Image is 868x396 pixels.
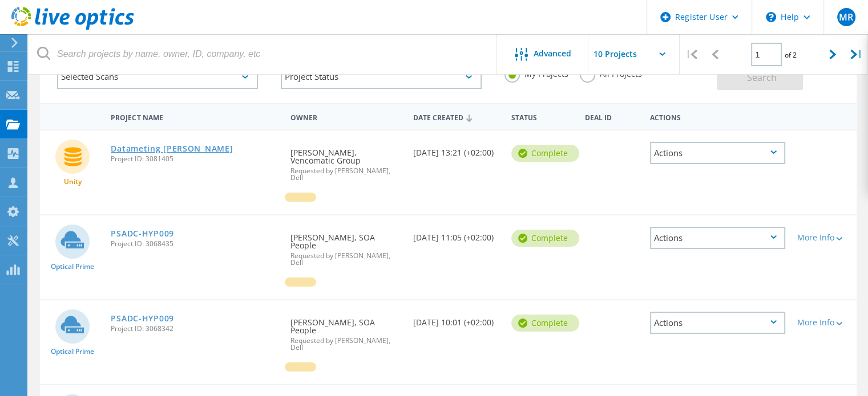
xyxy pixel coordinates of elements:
div: More Info [797,234,850,242]
span: Project ID: 3068435 [111,240,279,247]
span: MR [839,13,853,22]
div: [DATE] 13:21 (+02:00) [407,130,506,168]
div: Complete [511,315,579,332]
a: PSADC-HYP009 [111,230,173,238]
a: Datameting [PERSON_NAME] [111,145,233,153]
span: Advanced [534,50,571,58]
a: Live Optics Dashboard [11,24,134,32]
span: Optical Prime [51,263,94,270]
div: [PERSON_NAME], SOA People [285,215,407,277]
svg: \n [766,12,776,22]
div: More Info [797,319,850,326]
a: PSADC-HYP009 [111,315,173,322]
span: Project ID: 3081405 [111,156,279,162]
div: Actions [644,106,792,127]
input: Search projects by name, owner, ID, company, etc [29,34,498,74]
div: [DATE] 11:05 (+02:00) [407,215,506,253]
div: Deal Id [579,106,644,127]
div: Status [506,106,579,127]
div: [DATE] 10:01 (+02:00) [407,300,506,338]
div: [PERSON_NAME], SOA People [285,300,407,362]
div: Owner [285,106,407,127]
span: Requested by [PERSON_NAME], Dell [290,168,402,181]
span: Requested by [PERSON_NAME], Dell [290,337,402,351]
span: of 2 [785,50,797,60]
span: Unity [64,178,82,185]
div: | [845,34,868,75]
label: My Projects [504,67,568,78]
span: Optical Prime [51,348,94,355]
div: Actions [650,312,786,334]
div: Project Name [105,106,285,127]
span: Project ID: 3068342 [111,325,279,332]
div: Actions [650,142,786,164]
span: Requested by [PERSON_NAME], Dell [290,252,402,266]
div: Complete [511,145,579,162]
div: Actions [650,227,786,249]
div: Date Created [407,106,506,128]
div: Complete [511,230,579,247]
div: | [680,34,703,75]
div: [PERSON_NAME], Vencomatic Group [285,130,407,193]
